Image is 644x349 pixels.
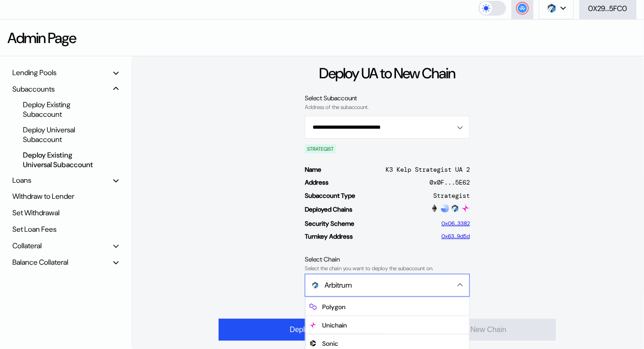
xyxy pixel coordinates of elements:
[9,189,122,203] div: Withdraw to Lender
[319,64,456,83] div: Deploy UA to New Chain
[309,322,317,329] img: chain-logo
[305,94,470,102] div: Select Subaccount
[12,175,31,185] div: Loans
[12,84,55,94] div: Subaccounts
[305,191,355,200] div: Subaccount Type
[441,220,470,227] a: 0x06...3382
[589,4,627,13] div: 0X29...5FC0
[305,205,352,213] div: Deployed Chains
[312,280,446,290] div: Arbitrum
[462,204,470,213] img: unichain
[306,316,469,334] button: chain-logoUnichain
[305,144,336,153] div: STRATEGIST
[441,233,470,240] a: 0x63...9d5d
[9,222,122,236] div: Set Loan Fees
[12,257,68,267] div: Balance Collateral
[18,124,106,146] div: Deploy Universal Subaccount
[305,178,329,186] div: Address
[312,282,319,289] img: chain-logo
[309,303,317,311] img: chain-logo
[441,204,449,213] img: base
[219,319,384,341] button: Deploy
[305,116,470,139] button: Open menu
[305,274,470,297] button: Close menu
[306,298,469,316] span: Polygon
[547,3,557,13] img: chain logo
[385,165,470,174] div: K3 Kelp Strategist UA 2
[305,232,353,240] div: Turnkey Address
[433,191,470,200] div: Strategist
[451,204,459,213] img: arbitrum
[306,298,469,316] button: chain-logoPolygon
[305,219,354,228] div: Security Scheme
[306,316,469,334] span: Unichain
[12,241,42,251] div: Collateral
[305,104,470,110] div: Address of the subaccount.
[305,255,470,263] div: Select Chain
[7,28,76,48] div: Admin Page
[18,149,106,171] div: Deploy Existing Universal Subaccount
[309,340,317,347] img: chain-logo
[9,206,122,220] div: Set Withdrawal
[305,165,321,174] div: Name
[429,178,470,186] div: 0x0F...5E62
[391,319,556,341] button: Whitelist New Chain
[12,68,56,77] div: Lending Pools
[305,265,470,272] div: Select the chain you want to deploy the subaccount on.
[430,204,439,213] img: mainnet
[18,98,106,120] div: Deploy Existing Subaccount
